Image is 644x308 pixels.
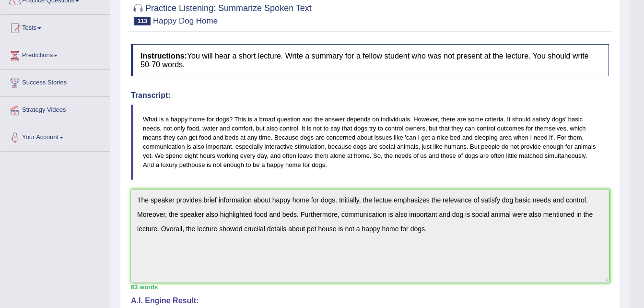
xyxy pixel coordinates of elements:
[0,70,110,94] a: Success Stories
[131,283,609,292] div: 63 words
[0,15,110,39] a: Tests
[141,52,187,60] b: Instructions:
[131,44,609,76] h4: You will hear a short lecture. Write a summary for a fellow student who was not present at the le...
[131,105,609,180] blockquote: What is a happy home for dogs? This is a broad question and the answer depends on individuals. Ho...
[0,97,110,121] a: Strategy Videos
[134,17,151,25] span: 113
[0,124,110,148] a: Your Account
[131,91,609,100] h4: Transcript:
[131,296,609,305] h4: A.I. Engine Result:
[153,16,218,25] small: Happy Dog Home
[131,1,312,25] h2: Practice Listening: Summarize Spoken Text
[0,42,110,66] a: Predictions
